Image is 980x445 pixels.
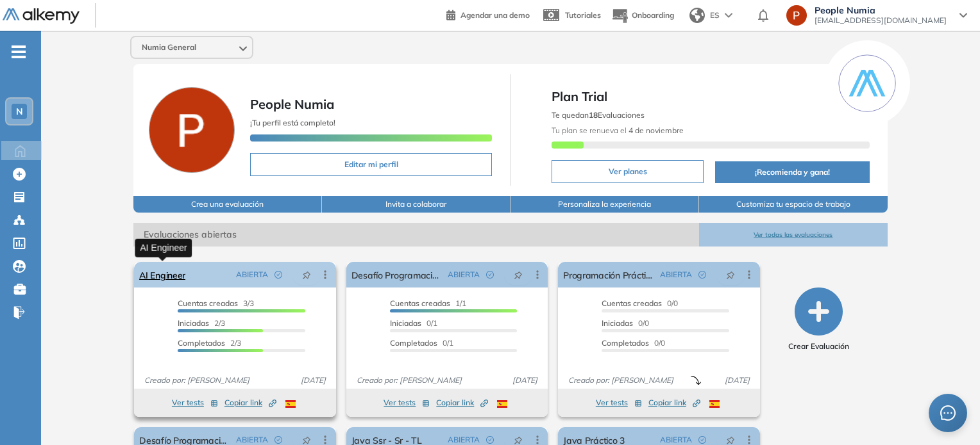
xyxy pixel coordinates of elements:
[275,436,282,444] span: check-circle
[390,338,453,348] span: 0/1
[133,196,322,213] button: Crea una evaluación
[486,436,494,444] span: check-circle
[178,318,225,328] span: 2/3
[726,435,735,445] span: pushpin
[390,338,437,348] span: Completados
[351,262,443,287] a: Desafío Programación Sistema de Pagos - Python
[390,318,421,328] span: Iniciadas
[716,264,745,285] button: pushpin
[715,161,869,183] button: ¡Recomienda y gana!
[552,125,684,135] span: Tu plan se renueva el
[142,42,196,53] span: Numia General
[602,338,665,348] span: 0/0
[726,270,735,280] span: pushpin
[698,271,706,279] span: check-circle
[632,10,674,20] span: Onboarding
[788,341,849,352] span: Crear Evaluación
[178,338,225,348] span: Completados
[390,318,437,328] span: 0/1
[296,375,331,386] span: [DATE]
[660,269,692,280] span: ABIERTA
[275,271,282,279] span: check-circle
[436,397,488,409] span: Copiar link
[292,264,321,285] button: pushpin
[552,87,869,106] span: Plan Trial
[511,196,699,213] button: Personaliza la experiencia
[565,10,601,20] span: Tutoriales
[504,264,532,285] button: pushpin
[351,375,467,386] span: Creado por: [PERSON_NAME]
[16,106,23,117] span: N
[139,262,185,287] a: AI Engineer
[250,118,335,127] span: ¡Tu perfil está completo!
[514,270,523,280] span: pushpin
[12,51,26,53] i: -
[699,196,888,213] button: Customiza tu espacio de trabajo
[322,196,511,213] button: Invita a colaborar
[250,153,492,176] button: Editar mi perfil
[224,395,276,410] button: Copiar link
[486,271,494,279] span: check-circle
[446,6,530,22] a: Agendar una demo
[699,223,888,247] button: Ver todas las evaluaciones
[648,397,700,409] span: Copiar link
[390,298,466,308] span: 1/1
[698,436,706,444] span: check-circle
[710,10,720,21] span: ES
[236,269,268,280] span: ABIERTA
[602,298,662,308] span: Cuentas creadas
[689,8,705,23] img: world
[552,110,645,120] span: Te quedan Evaluaciones
[602,318,633,328] span: Iniciadas
[627,125,684,135] b: 4 de noviembre
[460,10,530,20] span: Agendar una demo
[815,15,947,26] span: [EMAIL_ADDRESS][DOMAIN_NAME]
[3,8,80,24] img: Logo
[390,298,450,308] span: Cuentas creadas
[563,375,679,386] span: Creado por: [PERSON_NAME]
[709,400,720,408] img: ESP
[178,338,241,348] span: 2/3
[135,238,192,257] div: AI Engineer
[552,160,704,183] button: Ver planes
[507,375,543,386] span: [DATE]
[514,435,523,445] span: pushpin
[139,375,255,386] span: Creado por: [PERSON_NAME]
[448,269,480,280] span: ABIERTA
[149,87,235,173] img: Foto de perfil
[648,395,700,410] button: Copiar link
[602,298,678,308] span: 0/0
[224,397,276,409] span: Copiar link
[596,395,642,410] button: Ver tests
[285,400,296,408] img: ESP
[178,298,238,308] span: Cuentas creadas
[250,96,334,112] span: People Numia
[589,110,598,120] b: 18
[788,287,849,352] button: Crear Evaluación
[302,270,311,280] span: pushpin
[178,318,209,328] span: Iniciadas
[497,400,507,408] img: ESP
[940,405,956,421] span: message
[436,395,488,410] button: Copiar link
[563,262,654,287] a: Programación Práctica - Python
[720,375,755,386] span: [DATE]
[602,338,649,348] span: Completados
[178,298,254,308] span: 3/3
[302,435,311,445] span: pushpin
[611,2,674,29] button: Onboarding
[384,395,430,410] button: Ver tests
[602,318,649,328] span: 0/0
[815,5,947,15] span: People Numia
[172,395,218,410] button: Ver tests
[725,13,732,18] img: arrow
[133,223,699,247] span: Evaluaciones abiertas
